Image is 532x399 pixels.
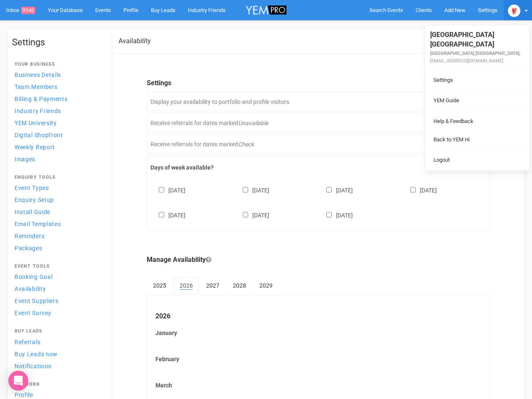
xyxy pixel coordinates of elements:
span: Event Types [15,185,49,191]
span: Reminders [15,233,44,239]
label: [DATE] [318,210,353,219]
a: Booking Goal [12,271,103,282]
div: Receive referrals for dates marked [147,113,490,132]
label: January [155,329,481,337]
legend: Settings [147,79,490,88]
div: Display your availability to portfolio and profile visitors [147,92,490,111]
label: [DATE] [234,185,269,195]
legend: 2026 [155,312,481,321]
span: Add New [444,7,465,13]
span: Digital Shopfront [15,132,63,138]
span: Business Details [15,71,61,78]
span: Notifications [15,363,52,369]
h4: Network [15,382,101,387]
a: Help & Feedback [427,113,527,130]
label: February [155,355,481,363]
span: Email Templates [15,221,61,227]
a: Logout [427,152,527,168]
label: March [155,381,481,389]
img: open-uri20250107-2-1pbi2ie [508,5,520,17]
input: [DATE] [243,212,248,217]
span: Availability [15,286,46,292]
a: Install Guide [12,206,103,217]
input: [DATE] [410,187,416,192]
h4: Your Business [15,62,101,67]
h2: Availability [118,37,151,45]
span: Install Guide [15,209,50,215]
a: YEM University [12,117,103,128]
div: Open Intercom Messenger [8,371,28,391]
a: Team Members [12,81,103,92]
em: Unavailable [238,120,268,126]
span: Clients [416,7,432,13]
label: [DATE] [318,185,353,195]
label: [DATE] [234,210,269,219]
input: [DATE] [159,187,164,192]
span: Weekly Report [15,144,55,150]
h1: Settings [12,37,103,47]
a: Settings [427,72,527,89]
span: [GEOGRAPHIC_DATA] [GEOGRAPHIC_DATA] [430,31,494,48]
a: Packages [12,242,103,254]
small: [EMAIL_ADDRESS][DOMAIN_NAME] [430,58,503,64]
span: Billing & Payments [15,96,68,102]
h4: Enquiry Tools [15,175,101,180]
a: Images [12,153,103,165]
span: Search Events [369,7,403,13]
a: Business Details [12,69,103,80]
span: YEM University [15,120,57,126]
input: [DATE] [159,212,164,217]
a: Event Types [12,182,103,193]
label: [DATE] [150,210,185,219]
a: Reminders [12,230,103,241]
label: [DATE] [150,185,185,195]
a: Weekly Report [12,141,103,153]
a: 2025 [147,277,172,294]
a: Notifications [12,360,103,372]
legend: Manage Availability [147,255,490,265]
a: Digital Shopfront [12,129,103,140]
a: Enquiry Setup [12,194,103,205]
h4: Event Tools [15,264,101,269]
span: Images [15,156,35,163]
a: 2026 [173,277,199,295]
a: Event Suppliers [12,295,103,306]
span: Event Suppliers [15,298,59,304]
label: Days of week available? [150,163,486,172]
input: [DATE] [326,187,332,192]
input: [DATE] [243,187,248,192]
span: Packages [15,245,42,251]
span: Enquiry Setup [15,197,54,203]
a: YEM Guide [427,93,527,109]
input: [DATE] [326,212,332,217]
a: Back to YEM Hi [427,132,527,148]
small: [GEOGRAPHIC_DATA] [GEOGRAPHIC_DATA]. [430,51,521,56]
span: 9546 [21,7,35,14]
a: Email Templates [12,218,103,229]
a: Buy Leads now [12,348,103,360]
a: Billing & Payments [12,93,103,104]
span: Event Survey [15,310,51,316]
h4: Buy Leads [15,329,101,334]
span: Team Members [15,84,57,90]
a: Industry Friends [12,105,103,116]
a: 2029 [253,277,279,294]
a: Event Survey [12,307,103,318]
a: Availability [12,283,103,294]
div: Receive referrals for dates marked [147,134,490,153]
a: 2028 [227,277,252,294]
label: [DATE] [402,185,437,195]
span: Booking Goal [15,273,52,280]
a: Referrals [12,336,103,347]
a: 2027 [200,277,226,294]
em: Check [238,141,254,148]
